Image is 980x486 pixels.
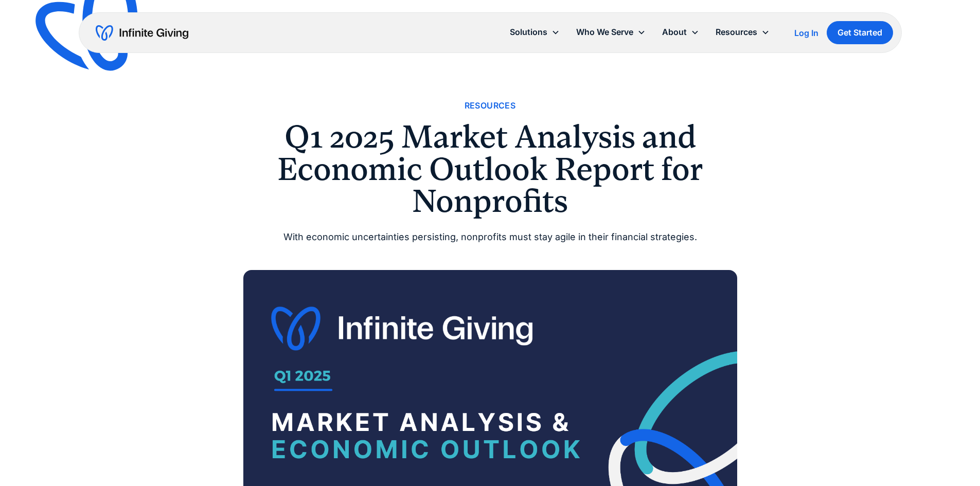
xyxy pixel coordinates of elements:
[654,21,707,43] div: About
[243,229,737,245] div: With economic uncertainties persisting, nonprofits must stay agile in their financial strategies.
[794,27,818,39] a: Log In
[510,25,547,39] div: Solutions
[243,121,737,217] h1: Q1 2025 Market Analysis and Economic Outlook Report for Nonprofits
[96,25,188,41] a: home
[794,29,818,37] div: Log In
[502,21,568,43] div: Solutions
[576,25,633,39] div: Who We Serve
[568,21,654,43] div: Who We Serve
[827,21,893,44] a: Get Started
[716,25,757,39] div: Resources
[707,21,778,43] div: Resources
[465,99,516,113] a: Resources
[662,25,687,39] div: About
